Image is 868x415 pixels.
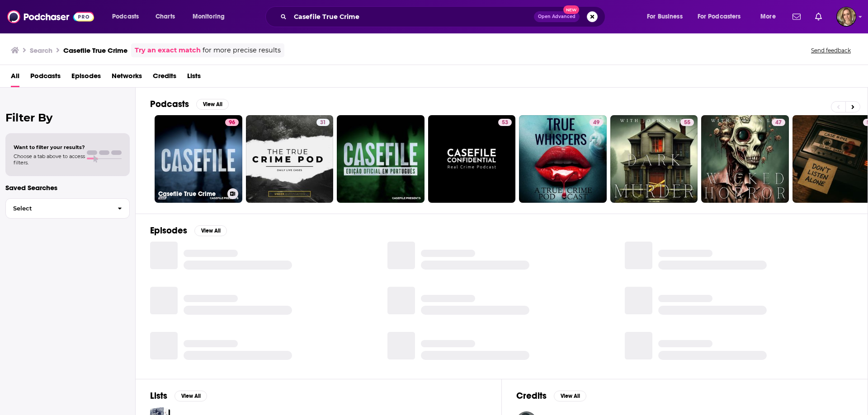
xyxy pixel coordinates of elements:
[811,9,826,24] a: Show notifications dropdown
[175,391,207,401] button: View All
[316,119,330,126] a: 31
[590,119,603,126] a: 49
[554,391,586,401] button: View All
[135,45,201,56] a: Try an exact match
[563,5,580,14] span: New
[150,390,167,401] h2: Lists
[516,390,586,401] a: CreditsView All
[754,9,787,24] button: open menu
[150,98,229,110] a: PodcastsView All
[534,11,580,22] button: Open AdvancedNew
[7,8,94,25] img: Podchaser - Follow, Share and Rate Podcasts
[290,9,534,24] input: Search podcasts, credits, & more...
[593,118,599,127] span: 49
[641,9,694,24] button: open menu
[30,69,61,87] a: Podcasts
[320,118,326,127] span: 31
[538,14,576,19] span: Open Advanced
[789,9,804,24] a: Show notifications dropdown
[30,46,52,55] h3: Search
[680,119,694,126] a: 55
[698,10,741,23] span: For Podcasters
[274,6,614,27] div: Search podcasts, credits, & more...
[836,7,856,27] button: Show profile menu
[246,115,334,203] a: 31
[71,69,101,87] a: Episodes
[150,9,180,24] a: Charts
[836,7,856,27] span: Logged in as Lauren.Russo
[498,119,512,126] a: 53
[6,205,110,211] span: Select
[112,10,139,23] span: Podcasts
[193,10,225,23] span: Monitoring
[150,98,189,110] h2: Podcasts
[153,69,176,87] a: Credits
[647,10,683,23] span: For Business
[155,115,242,203] a: 96Casefile True Crime
[187,69,201,87] a: Lists
[692,9,754,24] button: open menu
[14,144,85,150] span: Want to filter your results?
[158,190,224,198] h3: Casefile True Crime
[519,115,607,203] a: 49
[106,9,151,24] button: open menu
[229,118,235,127] span: 96
[150,225,227,236] a: EpisodesView All
[186,9,236,24] button: open menu
[5,183,130,192] p: Saved Searches
[112,69,142,87] a: Networks
[150,390,207,401] a: ListsView All
[760,10,776,23] span: More
[5,111,130,124] h2: Filter By
[808,47,854,54] button: Send feedback
[701,115,789,203] a: 47
[194,225,227,236] button: View All
[5,198,130,219] button: Select
[203,45,281,56] span: for more precise results
[610,115,698,203] a: 55
[156,10,175,23] span: Charts
[14,153,85,166] span: Choose a tab above to access filters.
[63,46,127,55] h3: Casefile True Crime
[836,7,856,27] img: User Profile
[684,118,690,127] span: 55
[11,69,19,87] a: All
[516,390,547,401] h2: Credits
[150,225,187,236] h2: Episodes
[502,118,508,127] span: 53
[225,119,239,126] a: 96
[772,119,785,126] a: 47
[428,115,516,203] a: 53
[196,99,229,110] button: View All
[775,118,782,127] span: 47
